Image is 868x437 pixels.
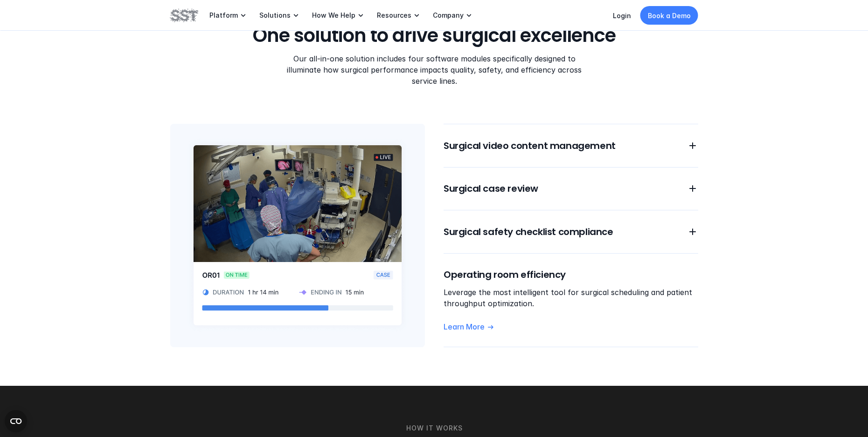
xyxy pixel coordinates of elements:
button: Open CMP widget [5,410,27,432]
h6: Surgical case review [444,182,676,195]
p: Our all-in-one solution includes four software modules specifically designed to illuminate how su... [276,53,592,87]
a: Book a Demo [640,6,698,25]
p: HOW IT WORKS [406,423,462,433]
h6: Operating room efficiency [444,268,698,281]
img: Image of a surgery taking place [170,124,425,347]
p: Platform [209,11,238,20]
p: Book a Demo [648,11,691,20]
a: Learn More [444,322,698,332]
img: SST logo [170,7,198,23]
p: Solutions [259,11,291,20]
h6: Surgical video content management [444,139,676,152]
p: How We Help [312,11,355,20]
p: Company [433,11,464,20]
p: Leverage the most intelligent tool for surgical scheduling and patient throughput optimization. [444,287,698,309]
p: Learn More [444,322,485,332]
a: Login [613,12,631,20]
h3: One solution to drive surgical excellence [170,23,698,47]
h6: Surgical safety checklist compliance [444,225,676,238]
p: Resources [377,11,411,20]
